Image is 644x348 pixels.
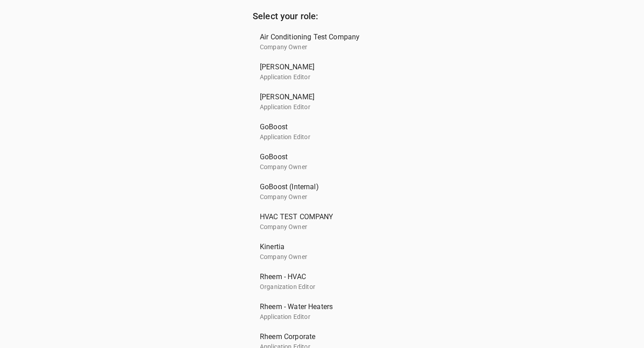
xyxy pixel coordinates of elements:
div: GoBoostCompany Owner [253,147,391,177]
div: Air Conditioning Test CompanyCompany Owner [253,27,391,57]
span: [PERSON_NAME] [260,62,377,72]
div: [PERSON_NAME]Application Editor [253,87,391,117]
span: Kinertia [260,242,377,252]
span: GoBoost [260,152,377,162]
p: Application Editor [260,72,377,82]
span: Rheem - HVAC [260,272,377,282]
span: Rheem Corporate [260,331,377,342]
div: KinertiaCompany Owner [253,237,391,267]
span: GoBoost (Internal) [260,182,377,192]
div: Rheem - HVACOrganization Editor [253,267,391,297]
p: Application Editor [260,102,377,112]
p: Company Owner [260,192,377,202]
span: HVAC TEST COMPANY [260,212,377,222]
div: Rheem - Water HeatersApplication Editor [253,297,391,327]
div: HVAC TEST COMPANYCompany Owner [253,207,391,237]
p: Application Editor [260,132,377,142]
p: Company Owner [260,162,377,172]
p: Application Editor [260,312,377,322]
span: Rheem - Water Heaters [260,301,377,312]
p: Company Owner [260,252,377,262]
span: [PERSON_NAME] [260,92,377,102]
h6: Select your role: [253,9,391,23]
div: GoBoost (Internal)Company Owner [253,177,391,207]
span: GoBoost [260,122,377,132]
div: [PERSON_NAME]Application Editor [253,57,391,87]
p: Organization Editor [260,282,377,292]
span: Air Conditioning Test Company [260,32,377,42]
p: Company Owner [260,222,377,232]
p: Company Owner [260,42,377,52]
div: GoBoostApplication Editor [253,117,391,147]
